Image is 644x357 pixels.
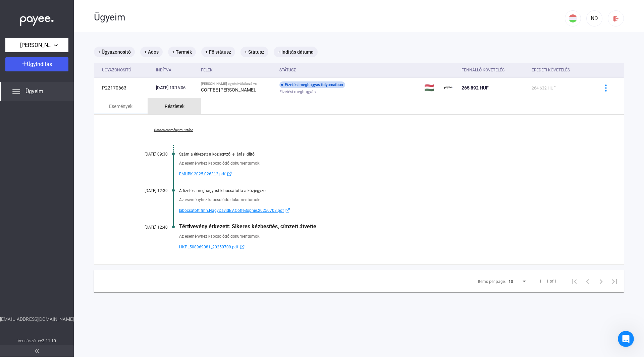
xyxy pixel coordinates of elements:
img: logout-red [612,15,620,22]
div: Items per page: [478,278,506,286]
div: [DATE] 13:16:06 [156,84,196,91]
a: kibocsatott.fmh.NagyDavidEV.CoffeSophie.20250708.pdfexternal-link-blue [179,206,590,215]
img: arrow-double-left-grey.svg [35,349,39,353]
textarea: Üzenet… [6,205,128,217]
button: Last page [608,275,621,288]
div: [PERSON_NAME] egyéni vállalkozó vs [201,82,274,86]
p: Néhány óra [38,13,63,20]
a: Összes esemény mutatása [127,128,219,132]
mat-select: Items per page: [508,277,527,285]
div: ND [589,14,600,22]
div: Indítva [156,66,196,74]
img: HU [569,14,577,22]
div: Események [109,102,132,110]
span: FMHBK-2025-026312.pdf [179,170,225,178]
span: [PERSON_NAME] egyéni vállalkozó [20,41,54,49]
span: Ügyeim [25,87,43,96]
span: kibocsatott.fmh.NagyDavidEV.CoffeSophie.20250708.pdf [179,206,284,215]
button: Next page [594,275,608,288]
mat-chip: + Fő státusz [201,47,235,57]
button: Previous page [581,275,594,288]
div: Eredeti követelés [532,66,590,74]
span: 10 [508,279,513,284]
th: Státusz [277,63,422,78]
div: 1 – 1 of 1 [539,277,557,285]
mat-chip: + Státusz [240,47,268,57]
button: First page [568,275,581,288]
div: [DATE] 12:39 [127,188,168,193]
div: Fennálló követelés [462,66,526,74]
button: Start recording [43,220,48,225]
span: Fizetési meghagyás [279,88,316,96]
div: Ügyazonosító [102,66,131,74]
div: A fizetési meghagyást kibocsátotta a közjegyző [179,188,590,193]
button: Üzenet küldése… [115,217,126,228]
td: 🇭🇺 [422,78,441,98]
strong: COFFEE [PERSON_NAME]. [201,87,256,93]
span: 265 892 HUF [462,85,489,91]
div: Ügyeim [94,12,565,23]
button: [PERSON_NAME] egyéni vállalkozó [5,38,68,52]
div: Felek [201,66,274,74]
div: Fizetési meghagyás folyamatban [279,81,345,88]
button: HU [565,10,581,26]
iframe: Intercom live chat [618,331,634,347]
img: Profile image for Gréta [19,6,30,16]
div: Számla érkezett a közjegyzői eljárási díjról [179,152,590,157]
img: plus-white.svg [22,61,27,66]
img: more-blue [602,84,609,92]
div: Eredeti követelés [532,66,570,74]
div: Az eseményhez kapcsolódó dokumentumok: [179,196,590,203]
div: Fennálló követelés [462,66,504,74]
button: go back [4,5,17,17]
button: Emojiválasztó [10,220,16,225]
img: external-link-blue [284,208,292,213]
button: Főoldal [105,5,118,17]
button: Csatolmány feltöltése [32,220,37,225]
div: Az eseményhez kapcsolódó dokumentumok: [179,160,590,167]
div: [DATE] 12:40 [127,225,168,230]
span: Ügyindítás [27,61,52,67]
button: GIF-választó [21,220,26,225]
img: payee-logo [444,84,452,92]
div: Részletek [165,102,184,110]
div: Bezárás [118,5,130,17]
img: external-link-blue [225,171,233,176]
img: list.svg [12,87,20,96]
span: HKPL508969081_20250709.pdf [179,243,238,251]
div: Indítva [156,66,171,74]
div: [DATE] 09:30 [127,152,168,157]
mat-chip: + Adós [140,47,163,57]
strong: v2.11.10 [40,339,56,343]
h1: Payee | Villámgyors jogi lépések [33,3,104,13]
div: Felek [201,66,213,74]
span: 264 632 HUF [532,86,556,91]
button: more-blue [599,81,613,95]
mat-chip: + Termék [168,47,196,57]
button: Ügyindítás [5,57,68,71]
button: ND [586,10,602,26]
div: Az eseményhez kapcsolódó dokumentumok: [179,233,590,240]
img: white-payee-white-dot.svg [20,12,54,26]
div: Ügyazonosító [102,66,151,74]
button: logout-red [608,10,624,26]
mat-chip: + Ügyazonosító [94,47,135,57]
a: HKPL508969081_20250709.pdfexternal-link-blue [179,243,590,251]
mat-chip: + Indítás dátuma [274,47,318,57]
img: external-link-blue [238,244,246,249]
div: Tértivevény érkezett: Sikeres kézbesítés, címzett átvette [179,223,590,230]
td: P22170663 [94,78,153,98]
a: FMHBK-2025-026312.pdfexternal-link-blue [179,170,590,178]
